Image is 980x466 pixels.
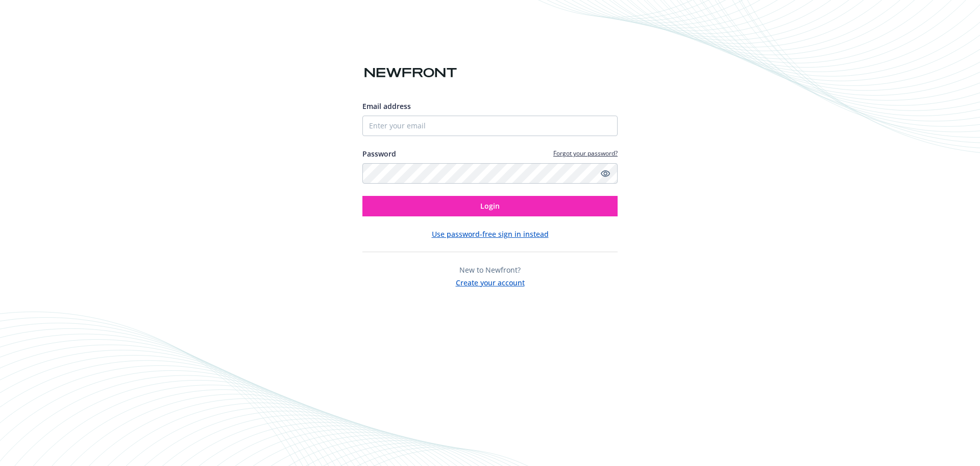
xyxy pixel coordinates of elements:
[599,167,611,180] a: Show password
[456,275,525,288] button: Create your account
[362,148,396,159] label: Password
[362,116,618,136] input: Enter your email
[362,196,618,216] button: Login
[362,163,618,184] input: Enter your password
[459,265,521,275] span: New to Newfront?
[362,101,411,111] span: Email address
[432,229,549,239] button: Use password-free sign in instead
[362,64,459,82] img: Newfront logo
[553,149,618,158] a: Forgot your password?
[480,201,500,211] span: Login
